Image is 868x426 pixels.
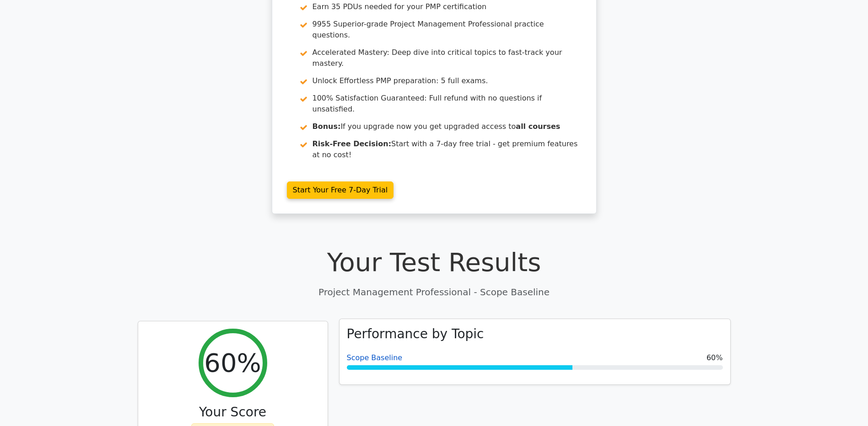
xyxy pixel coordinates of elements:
span: 60% [706,352,723,363]
a: Start Your Free 7-Day Trial [287,181,394,199]
h1: Your Test Results [138,247,731,277]
h3: Your Score [146,405,320,420]
h2: 60% [204,347,261,378]
a: Scope Baseline [347,353,403,362]
h3: Performance by Topic [347,326,484,342]
p: Project Management Professional - Scope Baseline [138,285,731,299]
